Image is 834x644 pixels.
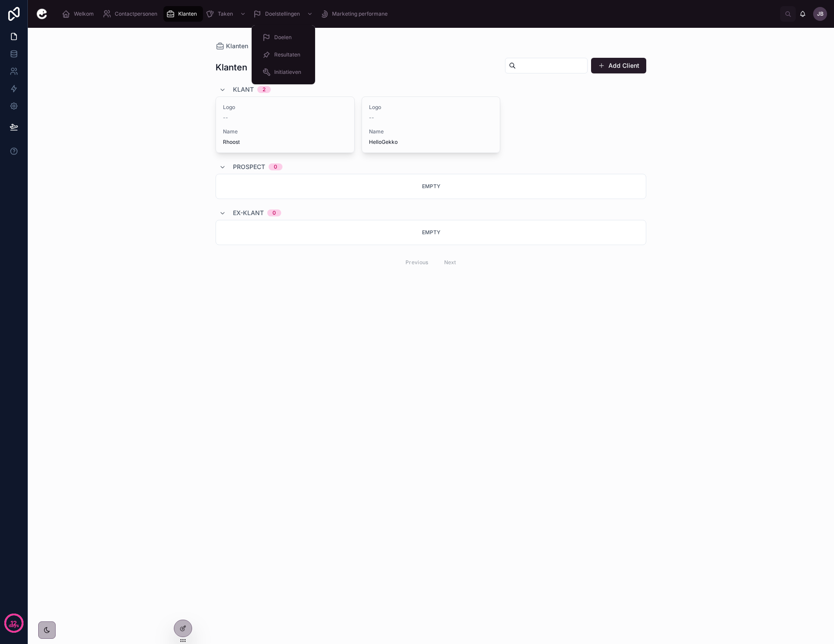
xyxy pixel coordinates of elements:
a: Resultaten [257,47,310,63]
span: Resultaten [274,51,300,58]
span: Doelen [274,34,292,41]
span: Klanten [226,42,248,50]
span: Klant [233,85,254,94]
span: Empty [422,229,440,236]
span: Logo [223,104,347,111]
a: Initiatieven [257,64,310,80]
div: scrollable content [56,4,780,23]
a: Klanten [163,6,203,22]
a: Marketing performane [317,6,394,22]
p: 12 [10,619,17,627]
span: Name [223,128,347,135]
span: Initiatieven [274,69,301,76]
div: 2 [262,86,266,93]
img: App logo [35,7,49,21]
span: Empty [422,183,440,189]
span: Contactpersonen [115,10,157,17]
a: Welkom [59,6,100,22]
span: JB [817,10,824,17]
a: Logo--NameRhoost [216,96,355,153]
span: HelloGekko [369,139,493,146]
a: Logo--NameHelloGekko [362,96,501,153]
span: Doelstellingen [265,10,300,17]
span: Ex-klant [233,209,264,217]
p: days [9,622,19,629]
span: -- [369,114,374,121]
a: Contactpersonen [100,6,163,22]
a: Taken [203,6,250,22]
a: Doelen [257,30,310,45]
h1: Klanten [216,61,247,73]
span: Marketing performane [332,10,388,17]
span: -- [223,114,228,121]
a: Klanten [216,42,248,50]
span: Rhoost [223,139,347,146]
a: Doelstellingen [250,6,317,22]
span: Taken [218,10,233,17]
span: Prospect [233,163,265,171]
div: 0 [274,163,277,170]
span: Name [369,128,493,135]
span: Klanten [178,10,197,17]
span: Welkom [74,10,94,17]
span: Logo [369,104,493,111]
button: Add Client [591,58,646,73]
div: 0 [272,209,276,216]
